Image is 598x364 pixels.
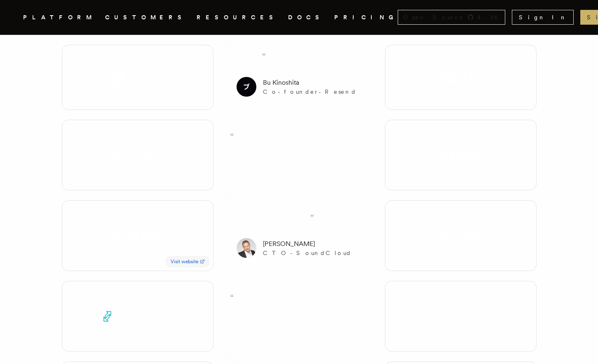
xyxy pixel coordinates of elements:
img: Day.ai [108,67,167,87]
span: Open Source [403,13,464,21]
span: 4.3 K [477,13,503,21]
img: 11x [439,70,483,85]
a: Sign In [512,10,574,25]
img: Image of Bu Kinoshita [237,77,256,97]
button: PLATFORM [23,12,95,23]
div: Bu Kinoshita [263,78,356,88]
img: Leap [113,148,162,161]
a: CUSTOMERS [105,12,187,23]
img: Howl [439,149,483,161]
img: Image of Matthew Drooker [237,238,256,258]
div: Co-founder - Resend [263,88,356,96]
a: Visit website [166,256,210,267]
button: RESOURCES [197,12,278,23]
span: ” [310,212,314,224]
div: CTO - SoundCloud [263,249,352,257]
div: [PERSON_NAME] [263,239,352,249]
img: Elba [436,227,485,244]
span: “ [230,134,234,139]
span: “ [230,296,234,301]
img: Secta.ai [441,309,481,324]
img: Productlane [103,310,172,323]
a: PRICING [334,12,398,23]
p: I wanted to find a solution that would let us just write the code, not manage the infrastructure ... [237,133,362,225]
span: ” [262,51,266,63]
img: Zamp [113,226,162,245]
a: DOCS [288,12,324,23]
